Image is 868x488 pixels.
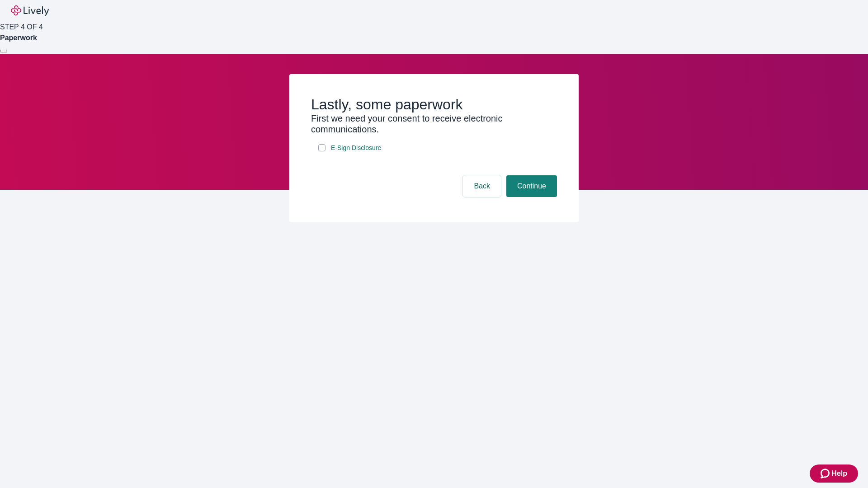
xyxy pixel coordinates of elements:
svg: Zendesk support icon [821,468,831,479]
button: Continue [506,175,557,197]
img: Lively [11,5,49,16]
span: E-Sign Disclosure [331,143,381,153]
button: Zendesk support iconHelp [810,465,858,483]
h2: Lastly, some paperwork [311,96,557,113]
a: e-sign disclosure document [329,142,383,154]
h3: First we need your consent to receive electronic communications. [311,113,557,135]
button: Back [463,175,501,197]
span: Help [831,468,847,479]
